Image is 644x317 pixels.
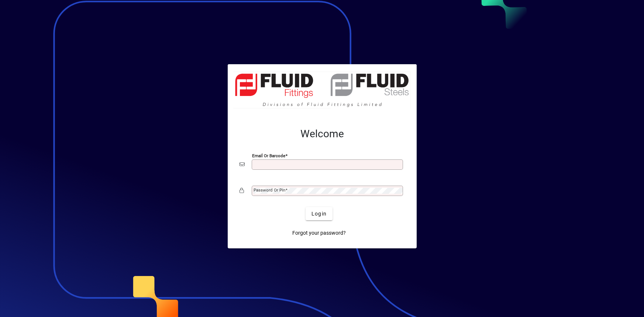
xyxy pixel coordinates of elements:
[289,226,349,240] a: Forgot your password?
[254,187,285,193] mat-label: Password or Pin
[240,128,405,140] h2: Welcome
[311,210,327,218] span: Login
[306,207,333,220] button: Login
[252,153,285,158] mat-label: Email or Barcode
[292,229,346,237] span: Forgot your password?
